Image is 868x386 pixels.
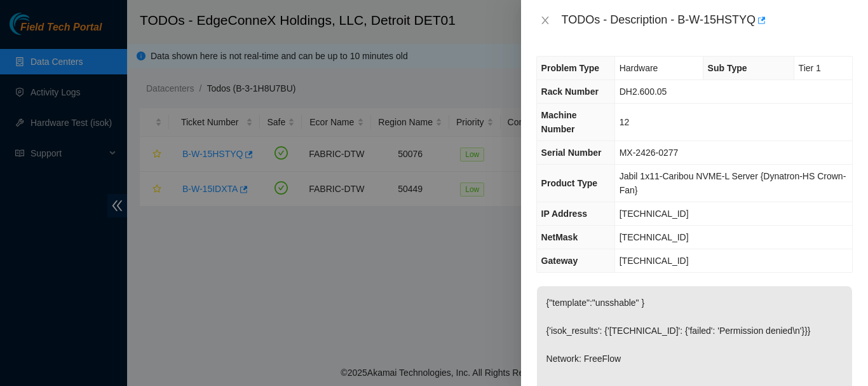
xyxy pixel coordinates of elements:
[620,171,846,195] span: Jabil 1x11-Caribou NVME-L Server {Dynatron-HS Crown-Fan}
[620,256,689,266] span: [TECHNICAL_ID]
[620,148,679,158] span: MX-2426-0277
[620,63,658,73] span: Hardware
[541,232,578,242] span: NetMask
[541,148,602,158] span: Serial Number
[541,110,577,134] span: Machine Number
[562,10,853,31] div: TODOs - Description - B-W-15HSTYQ
[540,15,550,25] span: close
[541,256,578,266] span: Gateway
[541,209,587,219] span: IP Address
[620,209,689,219] span: [TECHNICAL_ID]
[620,86,667,97] span: DH2.600.05
[536,15,554,27] button: Close
[708,63,747,73] span: Sub Type
[541,86,599,97] span: Rack Number
[799,63,821,73] span: Tier 1
[620,232,689,242] span: [TECHNICAL_ID]
[620,117,630,127] span: 12
[541,63,600,73] span: Problem Type
[541,178,597,188] span: Product Type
